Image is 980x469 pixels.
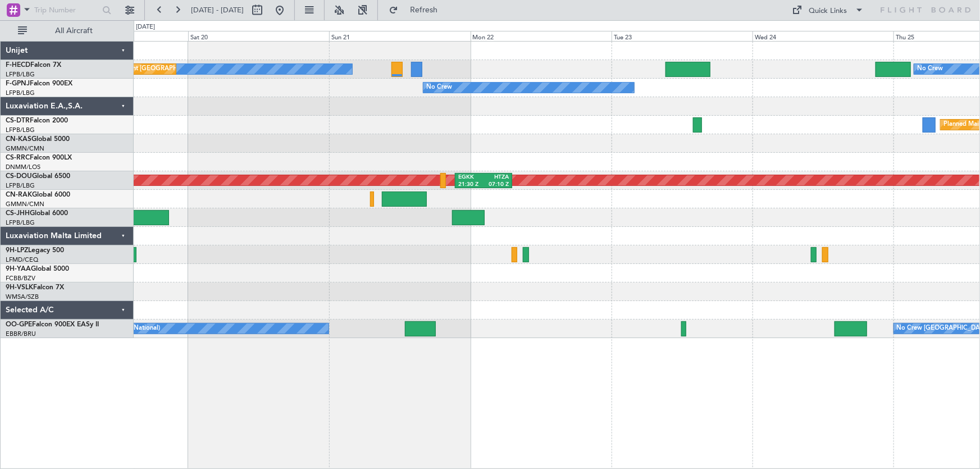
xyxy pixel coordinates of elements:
[917,61,943,78] div: No Crew
[34,2,99,19] input: Trip Number
[6,192,70,198] a: CN-RAKGlobal 6000
[6,256,38,264] a: LFMD/CEQ
[6,62,30,69] span: F-HECD
[6,80,30,87] span: F-GPNJ
[484,181,509,189] div: 07:10 Z
[6,136,31,143] span: CN-KAS
[6,247,64,254] a: 9H-LPZLegacy 500
[6,266,69,272] a: 9H-YAAGlobal 5000
[6,117,30,124] span: CS-DTR
[787,1,870,19] button: Quick Links
[6,181,35,190] a: LFPB/LBG
[6,200,44,208] a: GMMN/CMN
[471,31,612,41] div: Mon 22
[6,173,70,180] a: CS-DOUGlobal 6500
[6,210,30,217] span: CS-JHH
[6,330,36,338] a: EBBR/BRU
[12,22,122,40] button: All Aircraft
[6,144,44,153] a: GMMN/CMN
[6,284,33,291] span: 9H-VSLK
[6,154,72,161] a: CS-RRCFalcon 900LX
[458,181,484,189] div: 21:30 Z
[6,163,40,171] a: DNMM/LOS
[6,247,28,254] span: 9H-LPZ
[426,79,452,96] div: No Crew
[6,192,32,198] span: CN-RAK
[6,136,70,143] a: CN-KASGlobal 5000
[6,154,30,161] span: CS-RRC
[6,126,35,134] a: LFPB/LBG
[6,62,61,69] a: F-HECDFalcon 7X
[6,266,31,272] span: 9H-YAA
[753,31,894,41] div: Wed 24
[484,174,509,181] div: HTZA
[400,6,448,14] span: Refresh
[6,293,39,301] a: WMSA/SZB
[188,31,329,41] div: Sat 20
[6,173,32,180] span: CS-DOU
[6,89,35,97] a: LFPB/LBG
[6,218,35,227] a: LFPB/LBG
[6,284,64,291] a: 9H-VSLKFalcon 7X
[809,6,847,17] div: Quick Links
[6,274,35,283] a: FCBB/BZV
[6,70,35,79] a: LFPB/LBG
[329,31,470,41] div: Sun 21
[612,31,753,41] div: Tue 23
[6,321,32,328] span: OO-GPE
[136,22,155,32] div: [DATE]
[6,80,72,87] a: F-GPNJFalcon 900EX
[6,210,68,217] a: CS-JHHGlobal 6000
[29,27,118,35] span: All Aircraft
[458,174,484,181] div: EGKK
[384,1,451,19] button: Refresh
[6,117,68,124] a: CS-DTRFalcon 2000
[6,321,99,328] a: OO-GPEFalcon 900EX EASy II
[191,5,244,15] span: [DATE] - [DATE]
